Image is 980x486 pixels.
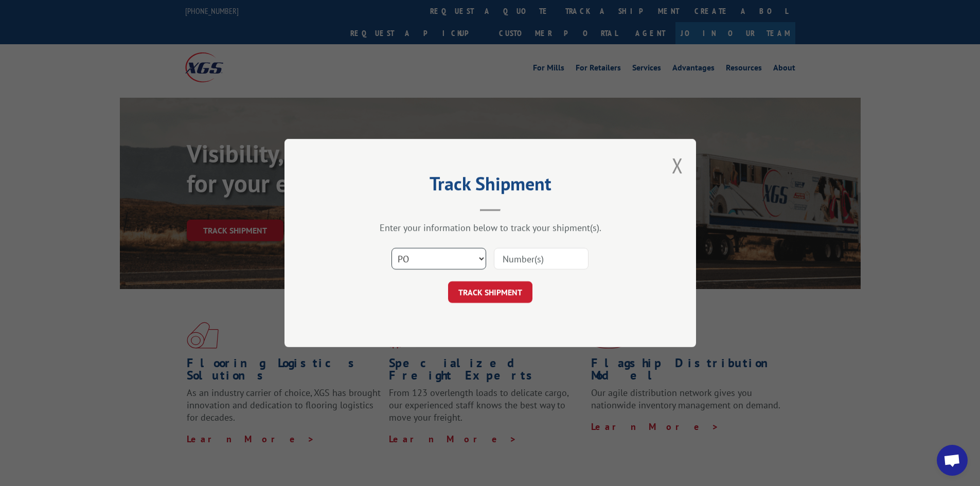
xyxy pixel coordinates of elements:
[494,248,589,269] input: Number(s)
[448,281,532,303] button: TRACK SHIPMENT
[336,222,645,233] div: Enter your information below to track your shipment(s).
[672,152,683,179] button: Close modal
[937,445,968,476] div: Open chat
[336,176,645,196] h2: Track Shipment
